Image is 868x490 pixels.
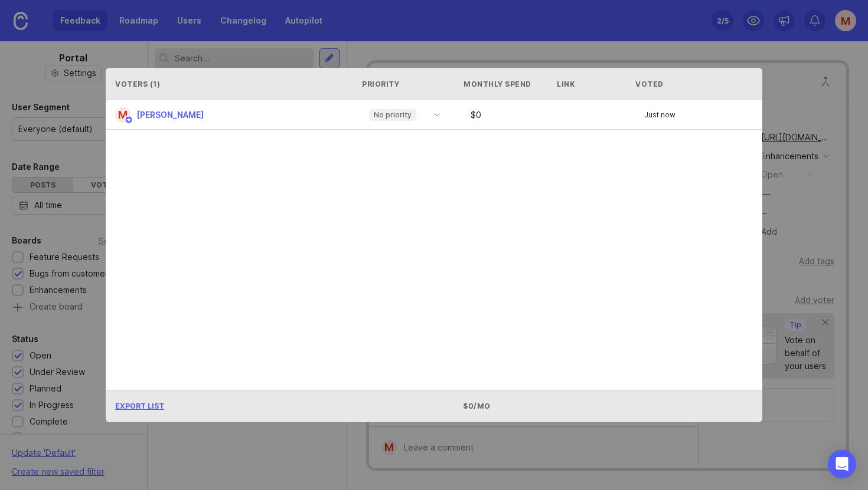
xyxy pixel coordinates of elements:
[428,110,446,120] svg: toggle icon
[828,450,856,478] div: Open Intercom Messenger
[644,111,676,119] span: Just now
[464,79,552,89] div: Monthly Spend
[635,79,753,89] div: Voted
[136,110,204,120] span: [PERSON_NAME]
[557,79,575,89] div: Link
[464,401,552,411] div: $0/mo
[115,107,213,123] a: M[PERSON_NAME]
[466,111,564,119] div: $ 0
[362,79,440,89] div: Priority
[115,79,350,89] div: Voters ( 1 )
[374,110,412,120] p: No priority
[115,107,130,123] div: M
[125,116,133,124] img: member badge
[362,106,447,124] div: toggle menu
[115,402,164,410] span: Export List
